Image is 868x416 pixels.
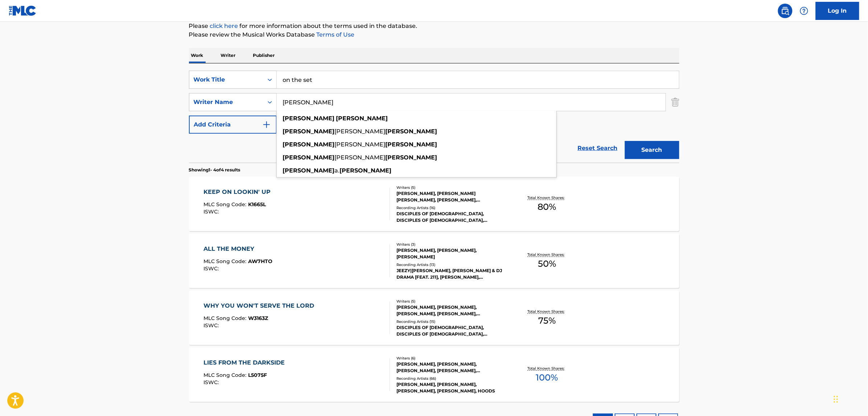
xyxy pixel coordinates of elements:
[832,381,868,416] iframe: Chat Widget
[189,116,277,134] button: Add Criteria
[778,4,793,18] a: Public Search
[397,185,506,190] div: Writers ( 5 )
[397,190,506,203] div: [PERSON_NAME], [PERSON_NAME] [PERSON_NAME], [PERSON_NAME], [PERSON_NAME]
[194,98,259,107] div: Writer Name
[340,167,392,174] strong: [PERSON_NAME]
[248,201,266,208] span: K1665L
[538,314,556,327] span: 75 %
[574,140,621,156] a: Reset Search
[189,30,679,39] p: Please review the Musical Works Database
[538,200,556,213] span: 80 %
[203,301,318,310] div: WHY YOU WON'T SERVE THE LORD
[397,205,506,211] div: Recording Artists ( 16 )
[397,299,506,304] div: Writers ( 5 )
[203,315,248,321] span: MLC Song Code :
[194,75,259,84] div: Work Title
[189,71,679,163] form: Search Form
[625,141,679,159] button: Search
[189,348,679,402] a: LIES FROM THE DARKSIDEMLC Song Code:L5075FISWC:Writers (6)[PERSON_NAME], [PERSON_NAME], [PERSON_N...
[251,48,277,63] p: Publisher
[397,355,506,361] div: Writers ( 6 )
[397,376,506,381] div: Recording Artists ( 66 )
[397,267,506,280] div: JEEZY|[PERSON_NAME], [PERSON_NAME] & DJ DRAMA [FEAT. 211], [PERSON_NAME], [PERSON_NAME], [PERSON_...
[397,262,506,267] div: Recording Artists ( 13 )
[397,319,506,324] div: Recording Artists ( 15 )
[189,167,240,173] p: Showing 1 - 4 of 4 results
[283,128,335,135] strong: [PERSON_NAME]
[203,372,248,378] span: MLC Song Code :
[671,93,679,111] img: Delete Criterion
[536,371,558,384] span: 100 %
[203,201,248,208] span: MLC Song Code :
[335,154,386,161] span: [PERSON_NAME]
[189,48,206,63] p: Work
[800,7,809,15] img: help
[189,22,679,30] p: Please for more information about the terms used in the database.
[189,177,679,231] a: KEEP ON LOOKIN' UPMLC Song Code:K1665LISWC:Writers (5)[PERSON_NAME], [PERSON_NAME] [PERSON_NAME],...
[248,315,268,321] span: W3163Z
[797,4,811,18] div: Help
[203,322,221,329] span: ISWC :
[9,5,37,16] img: MLC Logo
[283,141,335,148] strong: [PERSON_NAME]
[397,211,506,224] div: DISCIPLES OF [DEMOGRAPHIC_DATA], DISCIPLES OF [DEMOGRAPHIC_DATA], DISCIPLES OF [DEMOGRAPHIC_DATA]...
[386,128,437,135] strong: [PERSON_NAME]
[335,141,386,148] span: [PERSON_NAME]
[834,388,838,410] div: Drag
[219,48,238,63] p: Writer
[210,22,238,29] a: click here
[397,324,506,337] div: DISCIPLES OF [DEMOGRAPHIC_DATA], DISCIPLES OF [DEMOGRAPHIC_DATA], DISCIPLES OF [DEMOGRAPHIC_DATA]...
[781,7,790,15] img: search
[248,372,267,378] span: L5075F
[189,291,679,345] a: WHY YOU WON'T SERVE THE LORDMLC Song Code:W3163ZISWC:Writers (5)[PERSON_NAME], [PERSON_NAME], [PE...
[336,115,388,122] strong: [PERSON_NAME]
[528,366,567,371] p: Total Known Shares:
[203,258,248,265] span: MLC Song Code :
[189,234,679,288] a: ALL THE MONEYMLC Song Code:AW7HTOISWC:Writers (3)[PERSON_NAME], [PERSON_NAME], [PERSON_NAME]Recor...
[397,247,506,260] div: [PERSON_NAME], [PERSON_NAME], [PERSON_NAME]
[203,379,221,386] span: ISWC :
[386,154,437,161] strong: [PERSON_NAME]
[203,358,288,367] div: LIES FROM THE DARKSIDE
[315,31,355,38] a: Terms of Use
[528,309,567,314] p: Total Known Shares:
[528,195,567,200] p: Total Known Shares:
[283,167,335,174] strong: [PERSON_NAME]
[203,265,221,272] span: ISWC :
[283,154,335,161] strong: [PERSON_NAME]
[335,128,386,135] span: [PERSON_NAME]
[203,208,221,215] span: ISWC :
[203,188,274,196] div: KEEP ON LOOKIN' UP
[203,245,272,253] div: ALL THE MONEY
[335,167,340,174] span: a.
[528,252,567,257] p: Total Known Shares:
[283,115,335,122] strong: [PERSON_NAME]
[248,258,272,265] span: AW7HTO
[816,2,859,20] a: Log In
[397,242,506,247] div: Writers ( 3 )
[397,381,506,394] div: [PERSON_NAME], [PERSON_NAME], [PERSON_NAME], [PERSON_NAME], HOODS
[538,257,556,270] span: 50 %
[397,304,506,317] div: [PERSON_NAME], [PERSON_NAME], [PERSON_NAME], [PERSON_NAME], [PERSON_NAME]
[397,361,506,374] div: [PERSON_NAME], [PERSON_NAME], [PERSON_NAME], [PERSON_NAME], [PERSON_NAME], [PERSON_NAME]
[386,141,437,148] strong: [PERSON_NAME]
[262,120,271,129] img: 9d2ae6d4665cec9f34b9.svg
